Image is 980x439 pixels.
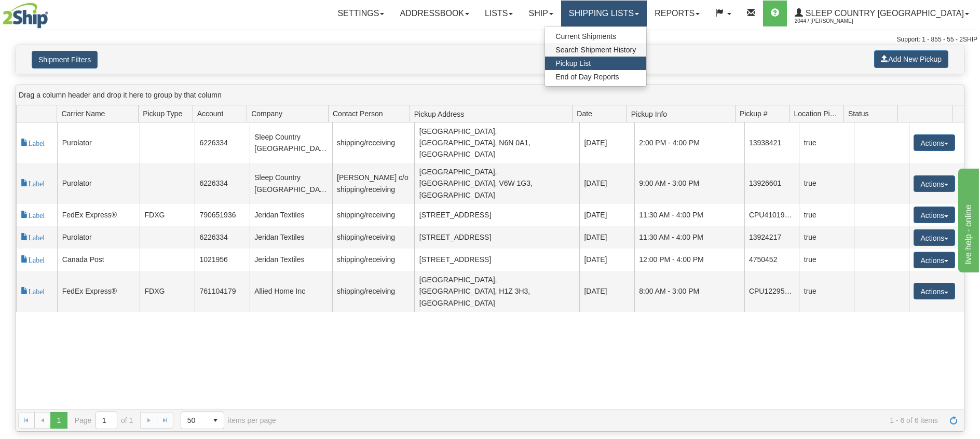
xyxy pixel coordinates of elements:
[3,3,48,29] img: logo2044.jpg
[21,287,45,294] span: Label
[332,249,415,271] td: shipping/receiving
[634,204,744,226] td: 11:30 AM - 4:00 PM
[21,233,45,241] a: Label
[195,249,250,271] td: 1021956
[57,226,140,249] td: Purolator
[914,252,955,268] button: Actions
[75,411,133,429] span: Page of 1
[414,271,579,311] td: [GEOGRAPHIC_DATA], [GEOGRAPHIC_DATA], H1Z 3H3, [GEOGRAPHIC_DATA]
[332,226,415,249] td: shipping/receiving
[140,271,195,311] td: FDXG
[181,411,276,429] span: items per page
[848,108,869,119] span: Status
[634,271,744,311] td: 8:00 AM - 3:00 PM
[631,106,735,122] span: Pickup Info
[799,271,854,311] td: true
[250,271,332,311] td: Allied Home Inc
[874,50,948,68] button: Add New Pickup
[787,1,977,26] a: Sleep Country [GEOGRAPHIC_DATA] 2044 / [PERSON_NAME]
[555,73,619,81] span: End of Day Reports
[21,139,45,146] span: Label
[21,211,45,219] a: Label
[477,1,521,26] a: Lists
[181,411,224,429] span: Page sizes drop down
[914,283,955,299] button: Actions
[414,106,573,122] span: Pickup Address
[250,204,332,226] td: Jeridan Textiles
[195,226,250,249] td: 6226334
[803,9,964,18] span: Sleep Country [GEOGRAPHIC_DATA]
[545,70,646,84] a: End of Day Reports
[207,412,224,429] span: select
[332,163,415,203] td: [PERSON_NAME] c/o shipping/receiving
[914,207,955,223] button: Actions
[21,179,45,186] span: Label
[634,226,744,249] td: 11:30 AM - 4:00 PM
[96,412,117,429] input: Page 1
[250,249,332,271] td: Jeridan Textiles
[21,139,45,147] a: Label
[250,163,332,203] td: Sleep Country [GEOGRAPHIC_DATA]
[195,204,250,226] td: 790651936
[561,1,647,26] a: Shipping lists
[577,108,592,119] span: Date
[57,122,140,163] td: Purolator
[545,57,646,70] a: Pickup List
[392,1,477,26] a: Addressbook
[579,163,634,203] td: [DATE]
[330,1,392,26] a: Settings
[21,233,45,240] span: Label
[914,175,955,192] button: Actions
[21,255,45,264] a: Label
[32,51,98,68] button: Shipment Filters
[61,108,105,119] span: Carrier Name
[57,204,140,226] td: FedEx Express®
[799,122,854,163] td: true
[634,122,744,163] td: 2:00 PM - 4:00 PM
[332,122,415,163] td: shipping/receiving
[744,249,799,271] td: 4750452
[197,108,224,119] span: Account
[579,271,634,311] td: [DATE]
[799,249,854,271] td: true
[799,204,854,226] td: true
[579,122,634,163] td: [DATE]
[545,30,646,43] a: Current Shipments
[521,1,561,26] a: Ship
[744,122,799,163] td: 13938421
[956,167,979,272] iframe: chat widget
[332,271,415,311] td: shipping/receiving
[3,35,977,44] div: Support: 1 - 855 - 55 - 2SHIP
[744,226,799,249] td: 13924217
[21,179,45,187] a: Label
[555,46,636,54] span: Search Shipment History
[57,271,140,311] td: FedEx Express®
[195,122,250,163] td: 6226334
[250,226,332,249] td: Jeridan Textiles
[414,226,579,249] td: [STREET_ADDRESS]
[555,32,616,40] span: Current Shipments
[794,108,839,119] span: Location Pickup
[914,134,955,151] button: Actions
[414,122,579,163] td: [GEOGRAPHIC_DATA], [GEOGRAPHIC_DATA], N6N 0A1, [GEOGRAPHIC_DATA]
[914,229,955,246] button: Actions
[143,108,182,119] span: Pickup Type
[57,249,140,271] td: Canada Post
[291,416,938,424] span: 1 - 6 of 6 items
[21,287,45,295] a: Label
[744,204,799,226] td: CPU4101952200
[195,271,250,311] td: 761104179
[21,255,45,263] span: Label
[57,163,140,203] td: Purolator
[8,6,96,19] div: live help - online
[647,1,707,26] a: Reports
[333,108,383,119] span: Contact Person
[187,415,201,426] span: 50
[740,108,768,119] span: Pickup #
[634,249,744,271] td: 12:00 PM - 4:00 PM
[744,163,799,203] td: 13926601
[251,108,282,119] span: Company
[744,271,799,311] td: CPU122952200
[945,412,962,429] a: Refresh
[140,204,195,226] td: FDXG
